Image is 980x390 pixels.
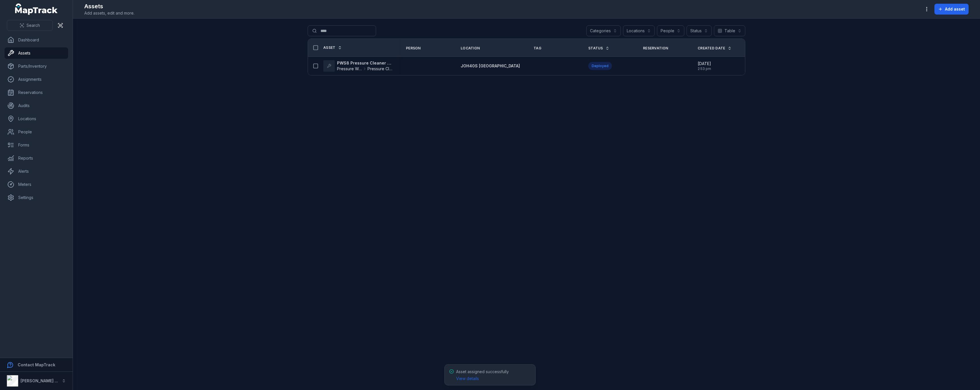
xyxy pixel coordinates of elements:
[5,47,68,59] a: Assets
[714,25,745,36] button: Table
[588,62,612,70] div: Deployed
[5,166,68,177] a: Alerts
[21,378,67,383] strong: [PERSON_NAME] Group
[643,46,668,51] span: Reservation
[698,67,711,71] span: 2:53 pm
[337,60,392,66] strong: PWS8 Pressure Cleaner Skid Mounted
[5,100,68,111] a: Audits
[5,74,68,85] a: Assignments
[5,113,68,124] a: Locations
[456,369,509,381] span: Asset assigned successfully
[84,10,134,16] span: Add assets, edit and more.
[461,63,520,68] span: JOH40S [GEOGRAPHIC_DATA]
[945,6,965,12] span: Add asset
[5,192,68,203] a: Settings
[5,179,68,190] a: Meters
[934,4,969,15] button: Add asset
[5,87,68,98] a: Reservations
[461,63,520,69] a: JOH40S [GEOGRAPHIC_DATA]
[588,46,603,51] span: Status
[5,139,68,151] a: Forms
[5,61,68,72] a: Parts/Inventory
[698,46,725,51] span: Created Date
[5,152,68,164] a: Reports
[15,3,58,15] a: MapTrack
[456,376,479,381] a: View details
[367,66,392,72] span: Pressure Cleaner Skid Mounted
[657,25,684,36] button: People
[5,126,68,138] a: People
[18,362,55,367] strong: Contact MapTrack
[84,2,134,10] h2: Assets
[406,46,421,51] span: Person
[7,20,53,31] button: Search
[698,61,711,71] time: 4/14/2025, 2:53:01 PM
[323,45,342,50] a: Asset
[461,46,480,51] span: Location
[5,34,68,46] a: Dashboard
[698,46,732,51] a: Created Date
[698,61,711,67] span: [DATE]
[323,45,336,50] span: Asset
[588,46,609,51] a: Status
[534,46,541,51] span: Tag
[337,66,362,72] span: Pressure Washers
[323,60,392,72] a: PWS8 Pressure Cleaner Skid MountedPressure WashersPressure Cleaner Skid Mounted
[26,23,40,28] span: Search
[687,25,712,36] button: Status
